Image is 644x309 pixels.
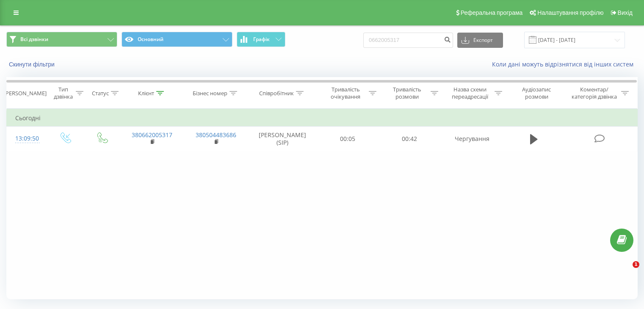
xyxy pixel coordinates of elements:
[569,86,619,100] div: Коментар/категорія дзвінка
[193,90,227,97] div: Бізнес номер
[537,9,603,16] span: Налаштування профілю
[122,32,232,47] button: Основний
[15,130,38,147] div: 13:09:50
[132,131,172,139] a: 380662005317
[448,86,492,100] div: Назва схеми переадресації
[317,127,379,151] td: 00:05
[492,60,638,68] a: Коли дані можуть відрізнятися вiд інших систем
[440,127,504,151] td: Чергування
[248,127,317,151] td: [PERSON_NAME] (SIP)
[138,90,154,97] div: Клієнт
[4,90,47,97] div: [PERSON_NAME]
[363,33,453,48] input: Пошук за номером
[386,86,428,100] div: Тривалість розмови
[6,32,117,47] button: Всі дзвінки
[253,36,270,42] span: Графік
[379,127,440,151] td: 00:42
[196,131,236,139] a: 380504483686
[259,90,294,97] div: Співробітник
[461,9,523,16] span: Реферальна програма
[512,86,561,100] div: Аудіозапис розмови
[457,33,503,48] button: Експорт
[7,110,638,127] td: Сьогодні
[237,32,285,47] button: Графік
[325,86,367,100] div: Тривалість очікування
[53,86,73,100] div: Тип дзвінка
[633,261,639,268] span: 1
[6,61,59,68] button: Скинути фільтри
[20,36,48,43] span: Всі дзвінки
[615,261,636,281] iframe: Intercom live chat
[618,9,633,16] span: Вихід
[92,90,109,97] div: Статус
